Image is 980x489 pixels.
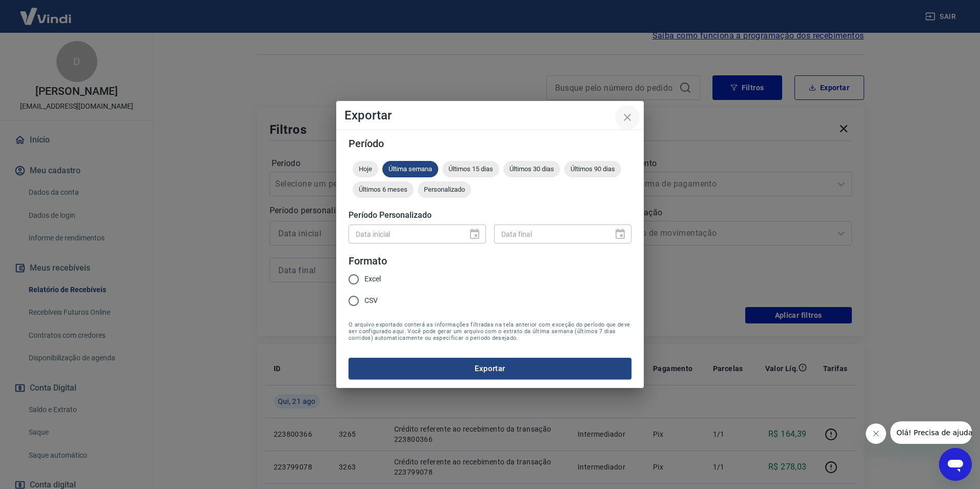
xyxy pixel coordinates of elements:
[6,7,86,15] span: Olá! Precisa de ajuda?
[349,358,631,379] button: Exportar
[364,274,381,284] span: Excel
[353,165,378,173] span: Hoje
[349,138,631,149] h5: Período
[364,295,378,306] span: CSV
[382,161,438,177] div: Última semana
[494,225,606,243] input: DD/MM/YYYY
[382,165,438,173] span: Última semana
[353,161,378,177] div: Hoje
[349,254,387,269] legend: Formato
[353,186,414,193] span: Últimos 6 meses
[418,181,471,198] div: Personalizado
[344,109,636,121] h4: Exportar
[353,181,414,198] div: Últimos 6 meses
[442,161,499,177] div: Últimos 15 dias
[349,321,631,341] span: O arquivo exportado conterá as informações filtradas na tela anterior com exceção do período que ...
[939,448,972,481] iframe: Botão para abrir a janela de mensagens
[503,161,560,177] div: Últimos 30 dias
[349,210,631,220] h5: Período Personalizado
[564,161,621,177] div: Últimos 90 dias
[418,186,471,193] span: Personalizado
[564,165,621,173] span: Últimos 90 dias
[442,165,499,173] span: Últimos 15 dias
[615,105,640,130] button: close
[503,165,560,173] span: Últimos 30 dias
[866,423,886,444] iframe: Fechar mensagem
[349,225,460,243] input: DD/MM/YYYY
[890,421,972,444] iframe: Mensagem da empresa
